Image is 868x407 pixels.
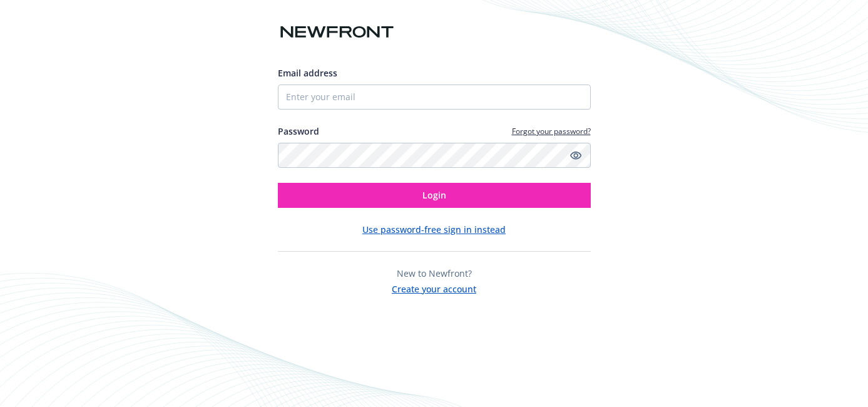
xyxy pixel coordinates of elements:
button: Create your account [392,280,476,296]
button: Login [278,183,591,208]
img: Newfront logo [278,21,396,43]
span: Email address [278,67,337,79]
a: Show password [568,148,583,163]
input: Enter your password [278,143,591,168]
span: New to Newfront? [397,267,472,279]
button: Use password-free sign in instead [362,223,506,236]
label: Password [278,125,319,138]
a: Forgot your password? [512,126,591,137]
input: Enter your email [278,85,591,110]
span: Login [422,189,446,201]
